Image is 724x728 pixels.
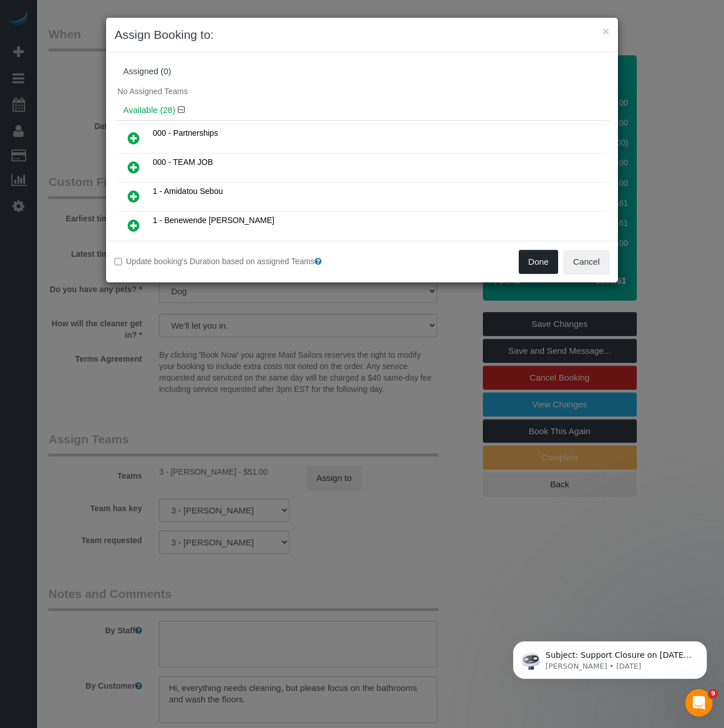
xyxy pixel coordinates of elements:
span: 1 - Benewende [PERSON_NAME] [153,216,274,225]
label: Update booking's Duration based on assigned Teams [115,256,353,267]
h3: Assign Booking to: [115,26,609,43]
iframe: Intercom notifications message [496,617,724,697]
span: No Assigned Teams [117,87,188,96]
span: 000 - Partnerships [153,128,218,137]
button: Done [519,250,559,274]
button: × [603,25,609,37]
button: Cancel [563,250,609,274]
span: 9 [709,689,718,698]
div: Assigned (0) [123,67,601,76]
span: 000 - TEAM JOB [153,157,213,167]
iframe: Intercom live chat [685,689,713,717]
span: 1 - Amidatou Sebou [153,187,223,196]
input: Update booking's Duration based on assigned Teams [115,258,122,265]
h4: Available (28) [123,106,601,115]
